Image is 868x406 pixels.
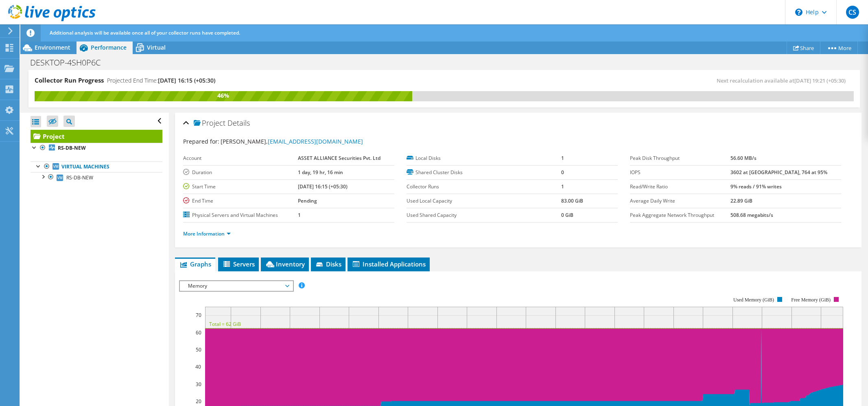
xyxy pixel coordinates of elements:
b: 0 GiB [561,212,573,218]
text: 70 [196,312,201,319]
label: Start Time [183,183,298,191]
label: Peak Aggregate Network Throughput [630,211,731,219]
b: 508.68 megabits/s [730,212,773,218]
b: 1 day, 19 hr, 16 min [298,169,343,176]
span: [DATE] 16:15 (+05:30) [158,76,215,84]
span: RS-DB-NEW [66,174,93,181]
b: 9% reads / 91% writes [730,183,782,190]
a: More [820,41,858,54]
label: Duration [183,168,298,177]
a: More Information [183,230,231,237]
a: [EMAIL_ADDRESS][DOMAIN_NAME] [268,138,363,145]
span: [DATE] 19:21 (+05:30) [794,77,846,84]
b: ASSET ALLIANCE Securities Pvt. Ltd [298,155,380,162]
text: 40 [195,363,201,370]
b: 1 [298,212,301,218]
text: 50 [196,346,201,353]
b: 0 [561,169,564,176]
span: Virtual [147,44,166,51]
span: Project [194,119,225,127]
label: Used Shared Capacity [407,211,561,219]
span: Additional analysis will be available once all of your collector runs have completed. [50,29,240,36]
label: Collector Runs [407,183,561,191]
label: Local Disks [407,154,561,162]
span: [PERSON_NAME], [221,138,363,145]
label: End Time [183,197,298,205]
span: Servers [222,260,255,268]
span: Installed Applications [352,260,426,268]
b: [DATE] 16:15 (+05:30) [298,183,348,190]
span: Performance [91,44,127,51]
text: Free Memory (GiB) [791,297,831,303]
b: 56.60 MB/s [730,155,756,162]
a: Project [31,130,162,143]
b: Pending [298,197,317,204]
label: Peak Disk Throughput [630,154,731,162]
a: RS-DB-NEW [31,143,162,153]
span: Details [227,118,250,128]
b: 1 [561,183,564,190]
b: 83.00 GiB [561,197,583,204]
label: Average Daily Write [630,197,731,205]
span: Graphs [179,260,211,268]
span: Disks [315,260,341,268]
label: Read/Write Ratio [630,183,731,191]
span: Inventory [265,260,305,268]
label: Account [183,154,298,162]
span: CS [846,6,859,19]
a: RS-DB-NEW [31,172,162,183]
label: Used Local Capacity [407,197,561,205]
text: 20 [196,398,201,405]
text: Total = 62 GiB [209,321,241,327]
h4: Projected End Time: [107,76,215,85]
svg: \n [795,9,802,16]
div: 46% [35,91,412,100]
a: Virtual Machines [31,162,162,172]
label: Prepared for: [183,138,219,145]
text: Used Memory (GiB) [733,297,774,303]
b: 22.89 GiB [730,197,752,204]
label: IOPS [630,168,731,177]
b: 1 [561,155,564,162]
h1: DESKTOP-4SH0P6C [26,58,113,67]
b: 3602 at [GEOGRAPHIC_DATA], 764 at 95% [730,169,827,176]
label: Shared Cluster Disks [407,168,561,177]
span: Next recalculation available at [717,77,850,84]
text: 60 [196,329,201,336]
a: Share [787,41,820,54]
b: RS-DB-NEW [58,144,86,151]
label: Physical Servers and Virtual Machines [183,211,298,219]
span: Environment [35,44,70,51]
text: 30 [196,381,201,388]
span: Memory [184,281,289,291]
